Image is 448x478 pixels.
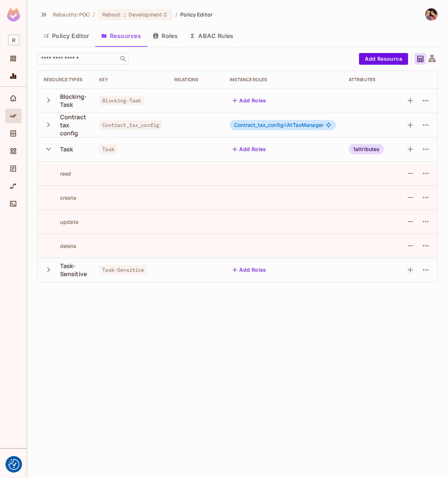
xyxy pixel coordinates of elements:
span: : [123,12,126,18]
div: Key [99,77,163,83]
div: 1 attributes [349,144,384,154]
span: Contract_tax_config [234,122,287,128]
button: ABAC Rules [184,27,240,45]
div: Instance roles [230,77,337,83]
img: SReyMgAAAABJRU5ErkJggg== [7,8,20,22]
img: Revisit consent button [8,459,19,470]
span: Development [129,11,162,18]
button: Add Roles [230,264,269,276]
div: Relations [174,77,218,83]
div: create [44,194,76,201]
li: / [175,11,177,18]
span: the active workspace [53,11,90,18]
img: Ivan Silva [425,8,437,20]
button: Roles [147,27,184,45]
div: Monitoring [5,69,22,83]
span: Policy Editor [180,11,212,18]
div: Blocking-Task [60,93,88,109]
div: Projects [5,51,22,66]
span: Task [99,144,117,154]
div: Resource Types [44,77,88,83]
span: AtTaxManager [234,122,323,128]
button: Policy Editor [37,27,95,45]
span: Task-Sensitive [99,265,147,275]
div: Home [5,91,22,106]
button: Add Roles [230,95,269,106]
span: # [284,122,287,128]
div: delete [44,242,76,249]
button: Resources [95,27,147,45]
div: URL Mapping [5,179,22,193]
div: Workspace: Rebauthz-POC [5,32,22,48]
div: Task [60,145,73,153]
span: Contract_tax_config [99,120,162,130]
div: Policy [5,109,22,123]
div: update [44,218,78,225]
span: Reboot [102,11,121,18]
span: R [8,35,19,45]
div: Help & Updates [5,455,22,469]
div: read [44,170,71,177]
div: Connect [5,196,22,211]
div: Contract tax config [60,113,88,137]
button: Add Roles [230,143,269,155]
li: / [93,11,95,18]
div: Attributes [349,77,392,83]
div: Directory [5,126,22,141]
div: Elements [5,144,22,158]
button: Consent Preferences [8,459,19,470]
button: Add Resource [359,53,408,65]
div: Task-Sensitive [60,262,88,278]
span: Blocking-Task [99,96,144,105]
div: Audit Log [5,161,22,176]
